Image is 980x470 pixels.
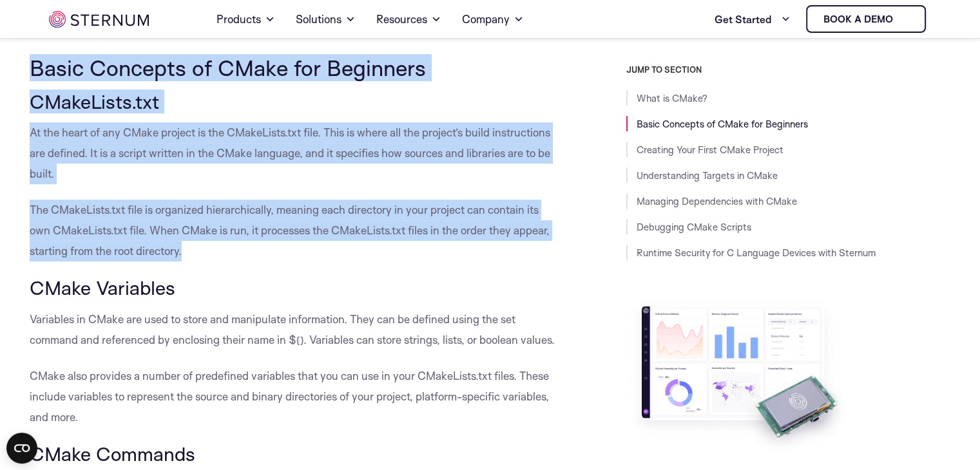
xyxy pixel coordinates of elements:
[30,443,562,465] h3: CMake Commands
[637,118,808,130] a: Basic Concepts of CMake for Beginners
[296,1,356,37] a: Solutions
[637,169,778,182] a: Understanding Targets in CMake
[806,5,926,33] a: Book a demo
[462,1,524,37] a: Company
[637,195,797,207] a: Managing Dependencies with CMake
[30,122,562,184] p: At the heart of any CMake project is the CMakeLists.txt file. This is where all the project’s bui...
[30,200,562,261] p: The CMakeLists.txt file is organized hierarchically, meaning each directory in your project can c...
[376,1,441,37] a: Resources
[30,277,562,299] h3: CMake Variables
[637,247,876,259] a: Runtime Security for C Language Devices with Sternum
[626,296,852,456] img: Take Sternum for a Test Drive with a Free Evaluation Kit
[626,64,957,75] h3: JUMP TO SECTION
[6,433,37,464] button: Open CMP widget
[637,144,783,156] a: Creating Your First CMake Project
[49,11,149,28] img: sternum iot
[30,366,562,428] p: CMake also provides a number of predefined variables that you can use in your CMakeLists.txt file...
[30,309,562,350] p: Variables in CMake are used to store and manipulate information. They can be defined using the se...
[216,1,275,37] a: Products
[715,6,791,32] a: Get Started
[898,14,908,24] img: sternum iot
[637,221,751,233] a: Debugging CMake Scripts
[30,55,562,80] h2: Basic Concepts of CMake for Beginners
[30,91,562,113] h3: CMakeLists.txt
[637,92,707,104] a: What is CMake?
